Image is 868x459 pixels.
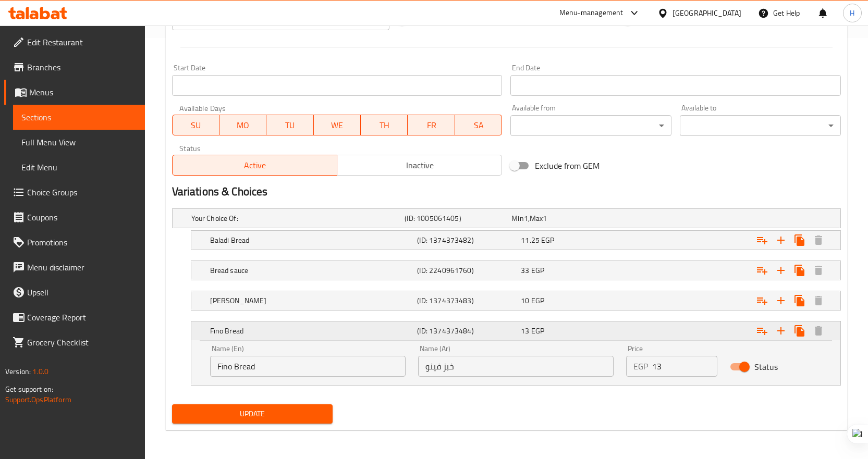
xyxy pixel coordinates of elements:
button: Add choice group [753,291,772,310]
span: Status [754,361,778,373]
span: Coverage Report [27,311,137,324]
a: Coupons [4,205,145,230]
span: 13 [521,324,529,338]
button: Update [172,404,333,424]
span: Menus [29,86,137,98]
span: Branches [27,61,137,73]
span: Active [177,158,333,173]
span: Version: [5,365,31,378]
h5: [PERSON_NAME] [210,295,413,306]
div: Expand [191,231,840,250]
span: FR [412,118,450,133]
a: Sections [13,105,145,130]
span: Menu disclaimer [27,261,137,274]
div: ​ [680,115,841,136]
h5: (ID: 1374373482) [417,235,517,245]
span: Exclude from GEM [535,159,600,172]
div: , [511,213,614,224]
button: TU [266,115,313,135]
button: Add new choice [772,321,790,340]
span: 1 [543,212,547,225]
div: Expand [191,291,840,310]
button: Add choice group [753,261,772,280]
h5: (ID: 2240961760) [417,265,517,276]
span: Update [180,407,325,420]
button: Clone new choice [790,261,809,280]
button: MO [219,115,266,135]
div: Expand [191,321,840,340]
h5: Baladi Bread [210,235,413,245]
button: FR [408,115,455,135]
h2: Variations & Choices [172,184,841,200]
a: Edit Restaurant [4,30,145,55]
span: SU [177,118,215,133]
span: EGP [541,233,554,247]
a: Upsell [4,280,145,305]
span: TH [365,118,404,133]
a: Menu disclaimer [4,255,145,280]
span: MO [224,118,262,133]
span: H [850,7,854,19]
button: Add new choice [772,291,790,310]
span: SA [459,118,498,133]
button: Delete Baladi Bread [809,231,828,250]
a: Support.OpsPlatform [5,393,71,406]
h5: (ID: 1374373484) [417,326,517,336]
input: Enter name Ar [418,356,614,377]
a: Promotions [4,230,145,255]
button: Clone new choice [790,231,809,250]
a: Coverage Report [4,305,145,330]
span: EGP [531,264,544,277]
a: Full Menu View [13,130,145,155]
button: Delete Shami Bread [809,291,828,310]
button: Delete Bread sauce [809,261,828,280]
button: Clone new choice [790,291,809,310]
a: Choice Groups [4,180,145,205]
span: Get support on: [5,382,53,396]
button: Clone new choice [790,321,809,340]
p: EGP [179,14,194,26]
span: Choice Groups [27,186,137,199]
button: Active [172,155,337,176]
span: 11.25 [521,233,540,247]
span: 1 [524,212,528,225]
span: EGP [531,294,544,307]
button: Add new choice [772,231,790,250]
a: Grocery Checklist [4,330,145,355]
p: EGP [633,360,648,373]
button: Add choice group [753,231,772,250]
div: Menu-management [559,7,624,19]
span: Price on selection [422,14,484,27]
span: Coupons [27,211,137,224]
div: Expand [173,209,840,228]
span: Grocery Checklist [27,336,137,349]
span: Edit Restaurant [27,36,137,48]
input: Enter name En [210,356,406,377]
span: Upsell [27,286,137,299]
span: Free item [648,14,681,27]
button: Add new choice [772,261,790,280]
a: Menus [4,80,145,105]
span: Inactive [341,158,498,173]
a: Branches [4,55,145,80]
h5: Bread sauce [210,265,413,276]
span: Edit Menu [21,161,137,173]
button: WE [314,115,361,135]
span: Promotions [27,236,137,249]
h5: (ID: 1005061405) [405,213,507,224]
span: Sections [21,111,137,123]
span: WE [318,118,357,133]
span: EGP [531,324,544,338]
span: TU [271,118,309,133]
button: Inactive [337,155,502,176]
span: Min [511,212,523,225]
span: 10 [521,294,529,307]
div: ​ [510,115,671,136]
button: SU [172,115,219,135]
span: Full Menu View [21,136,137,148]
h5: (ID: 1374373483) [417,295,517,306]
div: [GEOGRAPHIC_DATA] [673,7,741,19]
h5: Fino Bread [210,326,413,336]
button: SA [455,115,502,135]
button: TH [361,115,408,135]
